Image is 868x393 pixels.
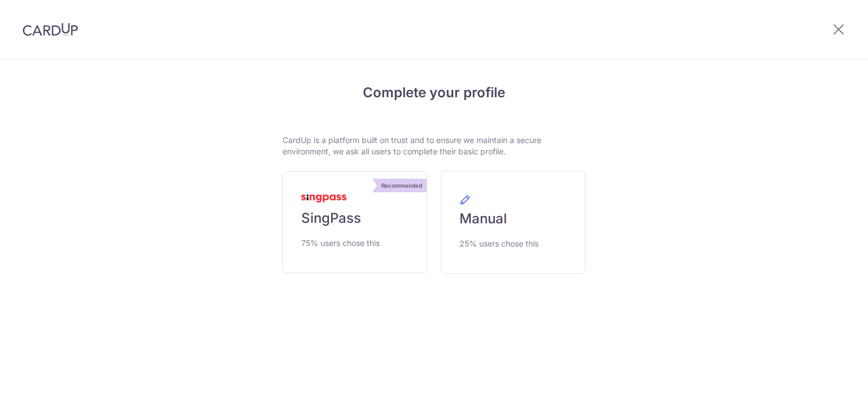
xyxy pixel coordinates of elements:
[301,195,346,202] img: MyInfoLogo
[301,209,361,227] span: SingPass
[377,179,427,192] div: Recommended
[23,23,78,36] img: CardUp
[441,171,585,274] a: Manual 25% users chose this
[301,236,380,250] span: 75% users chose this
[283,83,585,103] h4: Complete your profile
[459,210,507,228] span: Manual
[283,171,427,273] a: Recommended SingPass 75% users chose this
[283,135,585,157] p: CardUp is a platform built on trust and to ensure we maintain a secure environment, we ask all us...
[796,359,857,387] iframe: Opens a widget where you can find more information
[459,237,539,251] span: 25% users chose this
